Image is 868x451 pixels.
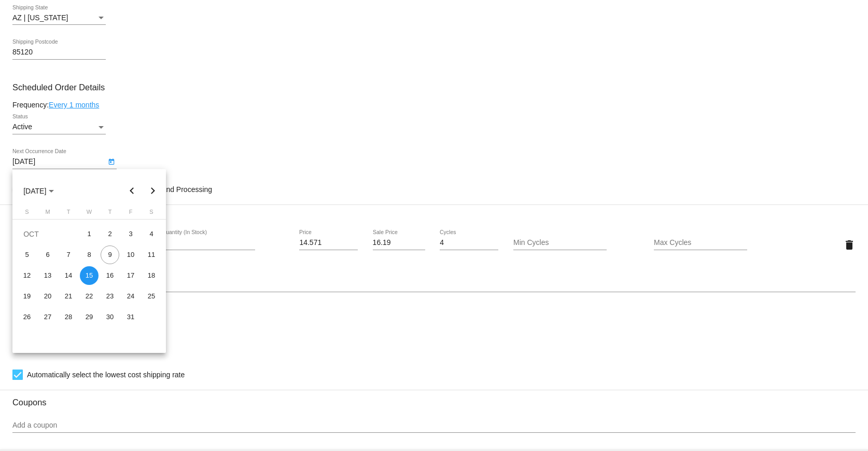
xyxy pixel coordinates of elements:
div: 30 [101,308,119,326]
div: 2 [101,225,119,243]
td: October 28, 2025 [58,307,79,327]
button: Choose month and year [15,181,62,201]
div: 17 [121,266,140,285]
div: 6 [38,245,57,264]
div: 19 [18,287,36,306]
td: October 5, 2025 [17,244,37,265]
td: October 14, 2025 [58,265,79,286]
div: 3 [121,225,140,243]
div: 21 [59,287,78,306]
div: 26 [18,308,36,326]
div: 5 [18,245,36,264]
div: 4 [142,225,161,243]
div: 9 [101,245,119,264]
td: October 26, 2025 [17,307,37,327]
th: Thursday [100,209,120,219]
th: Saturday [141,209,162,219]
td: October 2, 2025 [100,224,120,244]
div: 10 [121,245,140,264]
div: 14 [59,266,78,285]
div: 31 [121,308,140,326]
th: Friday [120,209,141,219]
th: Tuesday [58,209,79,219]
td: October 6, 2025 [37,244,58,265]
div: 18 [142,266,161,285]
td: October 24, 2025 [120,286,141,307]
td: October 15, 2025 [79,265,100,286]
td: October 21, 2025 [58,286,79,307]
div: 12 [18,266,36,285]
div: 16 [101,266,119,285]
td: October 17, 2025 [120,265,141,286]
div: 27 [38,308,57,326]
td: October 25, 2025 [141,286,162,307]
td: October 12, 2025 [17,265,37,286]
td: October 11, 2025 [141,244,162,265]
div: 23 [101,287,119,306]
td: October 29, 2025 [79,307,100,327]
div: 25 [142,287,161,306]
div: 22 [80,287,99,306]
button: Previous month [122,181,143,201]
td: October 1, 2025 [79,224,100,244]
div: 8 [80,245,99,264]
td: October 20, 2025 [37,286,58,307]
td: October 8, 2025 [79,244,100,265]
td: October 18, 2025 [141,265,162,286]
td: October 13, 2025 [37,265,58,286]
th: Wednesday [79,209,100,219]
td: October 31, 2025 [120,307,141,327]
th: Monday [37,209,58,219]
td: October 7, 2025 [58,244,79,265]
td: October 3, 2025 [120,224,141,244]
div: 29 [80,308,99,326]
div: 20 [38,287,57,306]
div: 7 [59,245,78,264]
div: 11 [142,245,161,264]
div: 13 [38,266,57,285]
td: October 19, 2025 [17,286,37,307]
span: [DATE] [23,187,54,195]
div: 1 [80,225,99,243]
td: October 23, 2025 [100,286,120,307]
td: October 27, 2025 [37,307,58,327]
div: 28 [59,308,78,326]
td: October 9, 2025 [100,244,120,265]
button: Next month [143,181,163,201]
td: October 4, 2025 [141,224,162,244]
td: October 10, 2025 [120,244,141,265]
td: October 22, 2025 [79,286,100,307]
div: 15 [80,266,99,285]
th: Sunday [17,209,37,219]
td: October 16, 2025 [100,265,120,286]
td: OCT [17,224,79,244]
td: October 30, 2025 [100,307,120,327]
div: 24 [121,287,140,306]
